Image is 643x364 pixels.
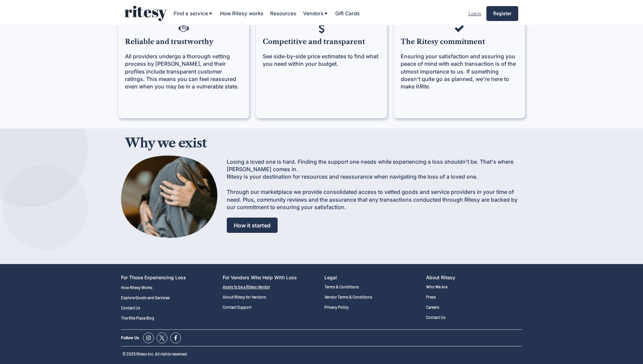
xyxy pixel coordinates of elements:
[223,305,319,310] a: Contact Support
[125,53,243,90] div: All providers undergo a thorough vetting process by [PERSON_NAME], and their profiles include tra...
[121,274,217,282] div: For Those Experiencing Loss
[426,315,522,320] a: Contact Us
[121,296,217,300] a: Explore Goods and Services
[426,305,522,310] a: Careers
[121,335,139,341] div: Follow Us
[227,218,278,233] button: How it started
[220,10,263,17] div: How Ritesy works
[419,83,428,90] em: Rite
[174,10,208,17] div: Find a service
[324,295,421,300] a: Vendor Terms & Conditions
[263,53,380,68] div: See side-by-side price estimates to find what you need within your budget.
[324,274,421,281] div: Legal
[227,158,518,211] div: Losing a loved one is hard. Finding the support one needs while experiencing a loss shouldn't be....
[324,305,421,310] a: Privacy Policy
[426,285,522,289] a: Who We Are
[121,285,217,290] a: How Ritesy Works
[125,135,518,151] h6: Why we exist
[121,306,217,310] a: Contact Us
[426,295,522,300] a: Press
[468,9,481,18] div: Log in
[223,295,319,300] a: About Ritesy for Vendors
[124,6,167,21] img: ritesy-logo-colour%403x%20%281%29.svg
[401,37,518,49] div: The Ritesy commitment
[324,285,421,289] a: Terms & Conditions
[125,37,243,49] div: Reliable and trustworthy
[426,274,522,281] div: About Ritesy
[223,285,319,289] a: Apply to be a Ritesy Vendor
[159,335,165,341] img: Follow us on X (Formerly Twitter)
[121,316,217,321] a: The Rite Place Blog
[122,352,188,356] a: © 2025 Ritesy Inc. All rights reserved.
[303,10,323,17] div: Vendors
[223,274,319,281] div: For Vendors Who Help With Loss
[270,10,296,17] div: Resources
[263,37,380,49] div: Competitive and transparent
[401,53,518,90] div: Ensuring your satisfaction and assuring you peace of mind with each transaction is of the utmost ...
[118,155,220,240] img: hug4.png
[335,10,360,17] div: Gift Cards
[486,6,518,21] button: Register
